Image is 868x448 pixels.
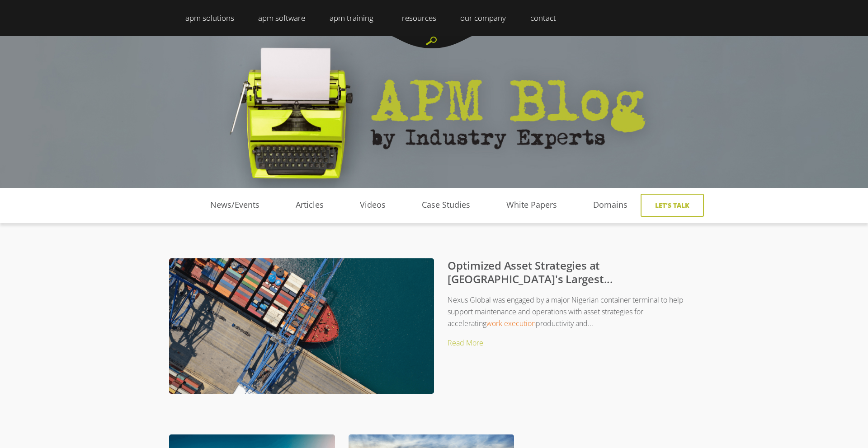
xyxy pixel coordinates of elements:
a: Domains [575,198,646,212]
a: Read More [448,338,483,348]
a: Optimized Asset Strategies at [GEOGRAPHIC_DATA]'s Largest... [448,258,613,286]
div: Navigation Menu [178,188,645,227]
img: Optimized Asset Strategies at West Africa's Largest Container Terminal [169,258,434,415]
a: News/Events [192,198,278,212]
a: Videos [342,198,404,212]
a: White Papers [488,198,575,212]
a: Articles [278,198,342,212]
a: Case Studies [404,198,488,212]
a: work execution [486,318,536,328]
p: Nexus Global was engaged by a major Nigerian container terminal to help support maintenance and o... [187,294,699,330]
a: Let's Talk [641,194,704,217]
